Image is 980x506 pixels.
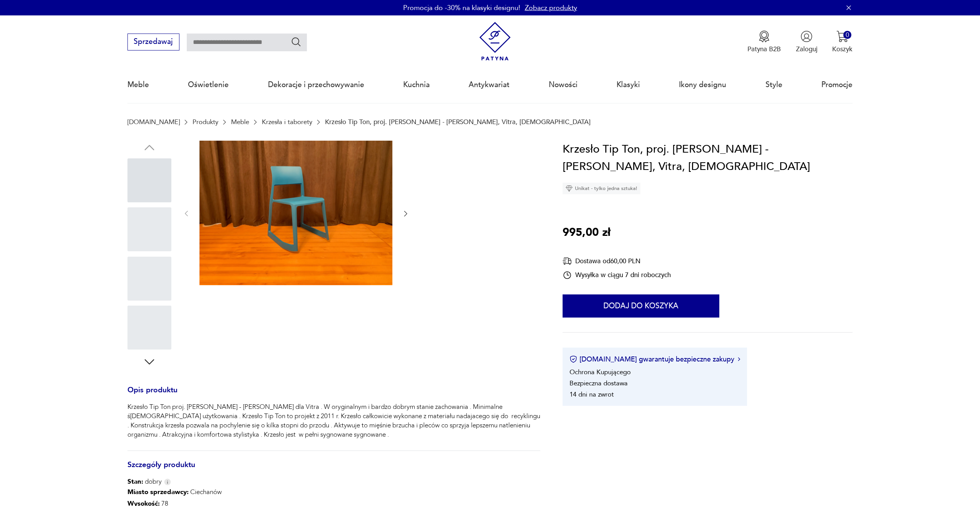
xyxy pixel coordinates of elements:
button: [DOMAIN_NAME] gwarantuje bezpieczne zakupy [570,355,740,364]
p: Promocja do -30% na klasyki designu! [403,3,520,13]
button: Zaloguj [796,30,818,54]
b: Miasto sprzedawcy : [127,488,189,496]
div: Unikat - tylko jedna sztuka! [563,183,640,194]
button: Dodaj do koszyka [563,294,719,318]
a: Sprzedawaj [127,39,179,45]
h3: Szczegóły produktu [127,462,540,477]
li: 14 dni na zwrot [570,390,614,399]
a: Krzesła i taborety [262,118,312,126]
img: Ikonka użytkownika [801,30,812,42]
a: Produkty [193,118,218,126]
button: Patyna B2B [747,30,781,54]
h3: Opis produktu [127,387,540,403]
p: Koszyk [832,45,853,54]
img: Ikona certyfikatu [570,355,577,363]
a: Klasyki [616,67,640,103]
div: Wysyłka w ciągu 7 dni roboczych [563,271,671,280]
img: Ikona dostawy [563,256,572,266]
p: Krzesło Tip Ton proj. [PERSON_NAME] - [PERSON_NAME] dla Vitra . W oryginalnym i bardzo dobrym sta... [127,402,540,439]
img: Zdjęcie produktu Krzesło Tip Ton, proj. Edward Barber - Jay Osgerby, Vitra, Szwajcaria [199,141,392,286]
img: Ikona medalu [758,30,770,42]
h1: Krzesło Tip Ton, proj. [PERSON_NAME] - [PERSON_NAME], Vitra, [DEMOGRAPHIC_DATA] [563,141,853,176]
a: Antykwariat [469,67,509,103]
img: Info icon [164,479,171,485]
div: Dostawa od 60,00 PLN [563,256,671,266]
p: Krzesło Tip Ton, proj. [PERSON_NAME] - [PERSON_NAME], Vitra, [DEMOGRAPHIC_DATA] [325,118,591,126]
a: [DOMAIN_NAME] [127,118,180,126]
a: Promocje [821,67,853,103]
a: Oświetlenie [188,67,229,103]
a: Zobacz produkty [525,3,577,13]
img: Ikona strzałki w prawo [738,357,740,361]
a: Kuchnia [403,67,430,103]
p: Ciechanów [127,486,362,498]
img: Ikona diamentu [566,185,573,192]
button: Sprzedawaj [127,34,179,50]
a: Style [766,67,782,103]
p: Zaloguj [796,45,818,54]
p: 995,00 zł [563,224,610,242]
b: Stan: [127,477,143,486]
a: Meble [127,67,149,103]
a: Ikony designu [679,67,726,103]
img: Patyna - sklep z meblami i dekoracjami vintage [476,22,514,61]
span: dobry [127,477,162,486]
a: Meble [231,118,249,126]
li: Bezpieczna dostawa [570,379,628,388]
li: Ochrona Kupującego [570,368,631,377]
div: 0 [843,31,851,39]
button: Szukaj [291,36,302,47]
a: Nowości [549,67,578,103]
p: Patyna B2B [747,45,781,54]
a: Ikona medaluPatyna B2B [747,30,781,54]
img: Ikona koszyka [836,30,848,42]
button: 0Koszyk [832,30,853,54]
a: Dekoracje i przechowywanie [268,67,364,103]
